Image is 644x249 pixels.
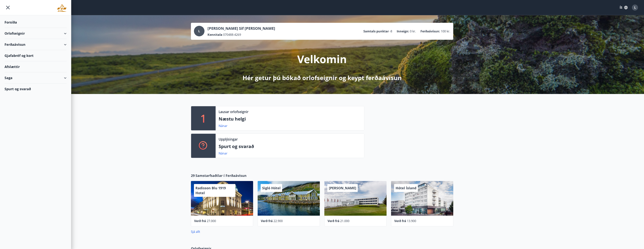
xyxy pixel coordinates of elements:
div: Saga [5,72,67,83]
div: Ferðaávísun [5,39,67,50]
button: menu [5,4,11,11]
p: Upplýsingar [219,137,238,142]
button: ÍS [618,4,630,11]
p: Lausar orlofseignir [219,109,248,114]
p: Hér getur þú bókað orlofseignir og keypt ferðaávísun [243,74,402,82]
span: Verð frá [261,219,273,223]
button: L [630,3,639,12]
p: Samtals punktar [363,29,389,33]
span: Sigló Hótel [262,186,281,190]
img: union_logo [57,4,67,12]
span: Verð frá [328,219,339,223]
span: [PERSON_NAME] [329,186,356,190]
a: Nánar [219,151,227,155]
p: Næstu helgi [219,116,361,122]
span: Verð frá [394,219,406,223]
span: 21.000 [340,219,349,223]
span: L [198,29,200,33]
span: 13.900 [407,219,416,223]
span: 070488-4269 [223,33,241,37]
span: -8 [390,29,392,33]
p: Kennitala [208,33,222,37]
span: Radisson Blu 1919 Hotel [195,186,226,195]
div: Orlofseignir [5,28,67,39]
a: Sjá allt [191,230,200,234]
span: Samstarfsaðilar í Ferðaávísun [195,173,247,178]
div: Forsíða [5,17,67,28]
p: Ferðaávísun : [420,29,440,33]
span: 29 [191,173,195,178]
span: 27.000 [207,219,216,223]
p: Spurt og svarað [219,143,361,150]
span: L [634,5,636,10]
span: 100 kr. [441,29,450,33]
span: 0 kr. [410,29,416,33]
span: Verð frá [194,219,206,223]
p: 1 [200,111,206,125]
p: Inneign : [397,29,409,33]
div: Gjafabréf og kort [5,50,67,61]
span: Hótel Ísland [396,186,416,190]
a: Nánar [219,124,227,128]
div: Afslættir [5,61,67,72]
p: Velkomin [297,52,347,66]
p: [PERSON_NAME] Sif [PERSON_NAME] [208,26,275,31]
span: 22.900 [273,219,283,223]
div: Spurt og svarað [5,83,67,94]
